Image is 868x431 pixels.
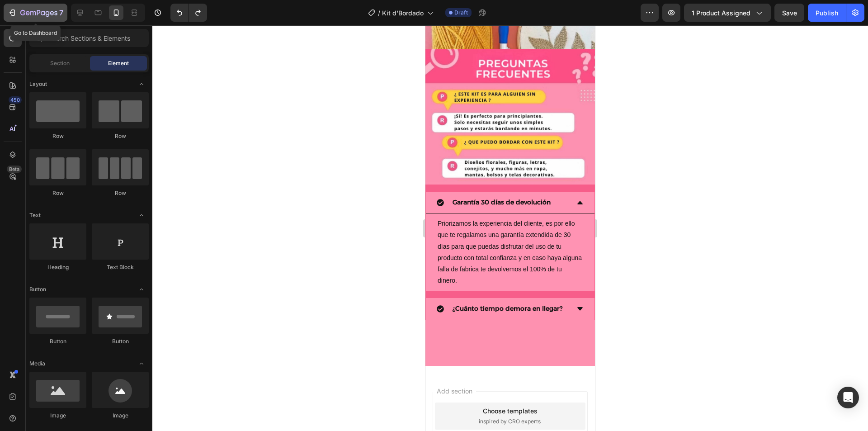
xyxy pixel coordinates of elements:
span: Button [29,285,46,294]
span: Toggle open [134,282,149,297]
div: Publish [816,8,838,18]
p: 7 [59,7,63,18]
div: Undo/Redo [170,4,207,22]
div: Row [92,132,149,140]
div: 450 [9,96,22,104]
span: / [378,8,380,18]
span: 1 product assigned [692,8,750,18]
div: Text Block [92,263,149,271]
span: Kit d'Bordado [382,8,424,18]
input: Search Sections & Elements [29,29,149,47]
span: Save [782,9,797,17]
button: 1 product assigned [684,4,771,22]
span: Toggle open [134,77,149,91]
div: Heading [29,263,86,271]
div: Image [92,412,149,420]
span: Layout [29,80,47,88]
div: Open Intercom Messenger [837,387,859,408]
div: Row [29,132,86,140]
span: Toggle open [134,356,149,371]
div: Row [92,189,149,197]
span: Toggle open [134,208,149,223]
div: Beta [7,166,22,173]
span: Media [29,360,45,368]
iframe: To enrich screen reader interactions, please activate Accessibility in Grammarly extension settings [425,25,595,431]
button: Publish [808,4,846,22]
div: Button [92,337,149,346]
div: Button [29,337,86,346]
span: Element [108,59,129,67]
div: Image [29,412,86,420]
button: 7 [4,4,67,22]
button: Save [774,4,804,22]
div: Row [29,189,86,197]
span: Draft [454,9,468,17]
span: Section [50,59,70,67]
span: Text [29,211,41,219]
